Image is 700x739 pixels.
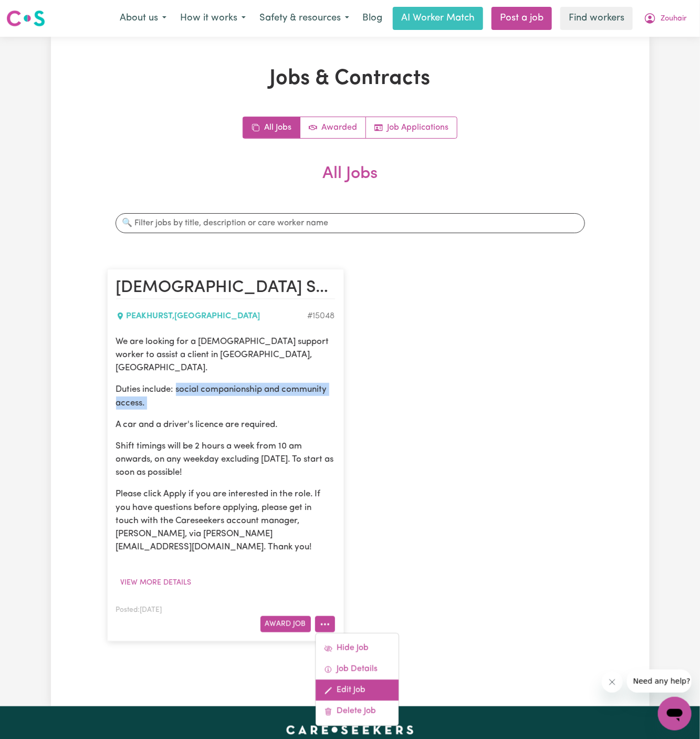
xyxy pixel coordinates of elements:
a: Careseekers home page [286,725,414,734]
a: Active jobs [300,117,366,138]
button: My Account [637,7,694,29]
a: Job Details [316,659,399,680]
img: Careseekers logo [6,9,45,28]
a: Blog [356,7,389,30]
button: View more details [116,575,196,591]
p: We are looking for a [DEMOGRAPHIC_DATA] support worker to assist a client in [GEOGRAPHIC_DATA], [... [116,335,335,375]
a: Post a job [492,7,552,30]
a: Hide Job [316,638,399,659]
span: Zouhair [661,13,687,25]
p: Duties include: social companionship and community access. [116,383,335,409]
a: All jobs [243,117,300,138]
button: About us [113,7,173,29]
p: Shift timings will be 2 hours a week from 10 am onwards, on any weekday excluding [DATE]. To star... [116,440,335,480]
div: Job ID #15048 [308,310,335,322]
span: Posted: [DATE] [116,607,162,613]
iframe: Button to launch messaging window [658,697,692,731]
h1: Jobs & Contracts [107,66,593,91]
p: Please click Apply if you are interested in the role. If you have questions before applying, plea... [116,487,335,554]
button: Safety & resources [253,7,356,29]
button: How it works [173,7,253,29]
a: Job applications [366,117,457,138]
div: More options [315,633,399,727]
iframe: Message from company [627,670,692,693]
a: Delete Job [316,701,399,722]
button: Award Job [260,616,311,632]
a: Find workers [560,7,633,30]
h2: Female Support Worker Needed In Peakhurst, NSW [116,278,335,299]
h2: All Jobs [107,164,593,201]
p: A car and a driver's licence are required. [116,418,335,431]
input: 🔍 Filter jobs by title, description or care worker name [116,213,585,233]
div: PEAKHURST , [GEOGRAPHIC_DATA] [116,310,308,322]
a: AI Worker Match [393,7,483,30]
a: Careseekers logo [6,6,45,30]
a: Edit Job [316,680,399,701]
iframe: Close message [602,672,623,693]
button: More options [315,616,335,632]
